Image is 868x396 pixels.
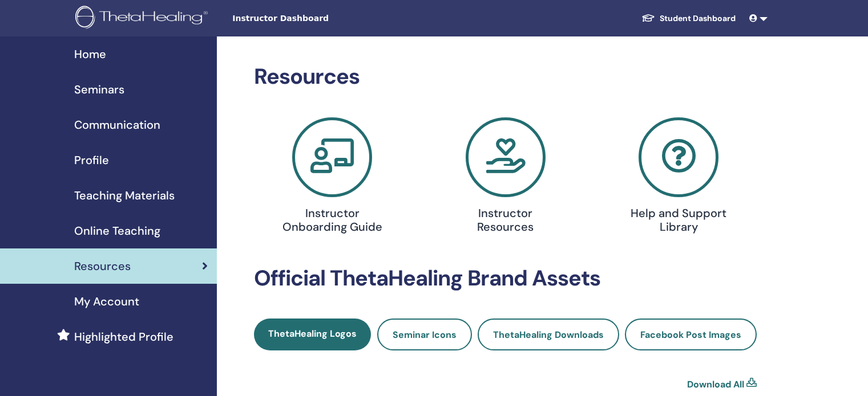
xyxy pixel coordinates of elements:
[75,6,212,31] img: logo.png
[74,46,106,63] span: Home
[377,319,472,350] a: Seminar Icons
[74,222,160,239] span: Online Teaching
[254,266,757,292] h2: Official ThetaHealing Brand Assets
[252,117,412,238] a: Instructor Onboarding Guide
[74,81,124,98] span: Seminars
[74,116,160,133] span: Communication
[74,258,131,275] span: Resources
[74,152,109,169] span: Profile
[687,378,744,391] a: Download All
[74,187,175,204] span: Teaching Materials
[276,206,388,234] h4: Instructor Onboarding Guide
[632,8,745,29] a: Student Dashboard
[599,117,758,238] a: Help and Support Library
[623,206,734,234] h4: Help and Support Library
[232,13,403,25] span: Instructor Dashboard
[74,328,173,345] span: Highlighted Profile
[625,319,757,350] a: Facebook Post Images
[426,117,586,238] a: Instructor Resources
[493,329,604,341] span: ThetaHealing Downloads
[640,329,741,341] span: Facebook Post Images
[74,293,139,310] span: My Account
[393,329,457,341] span: Seminar Icons
[478,319,619,350] a: ThetaHealing Downloads
[254,64,757,90] h2: Resources
[450,206,562,234] h4: Instructor Resources
[254,319,371,350] a: ThetaHealing Logos
[268,328,357,340] span: ThetaHealing Logos
[641,13,655,23] img: graduation-cap-white.svg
